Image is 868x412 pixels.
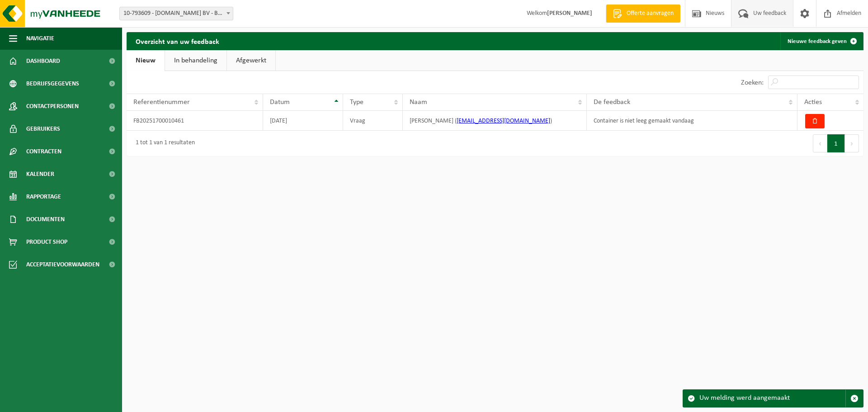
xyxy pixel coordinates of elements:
span: Acties [804,99,822,106]
span: Datum [270,99,290,106]
span: Contracten [26,140,61,163]
a: Offerte aanvragen [606,5,680,23]
span: Product Shop [26,231,67,253]
label: Zoeken: [741,79,764,86]
span: Rapportage [26,185,61,208]
button: Next [845,134,859,152]
a: Nieuw [127,50,165,71]
td: Container is niet leeg gemaakt vandaag [587,111,798,131]
span: Referentienummer [133,99,190,106]
span: Bedrijfsgegevens [26,72,79,95]
div: Uw melding werd aangemaakt [699,390,845,407]
td: FB20251700010461 [127,111,263,131]
a: Nieuwe feedback geven [780,32,863,50]
span: Documenten [26,208,65,231]
td: [DATE] [263,111,343,131]
span: Gebruikers [26,118,60,140]
span: 10-793609 - L.E.CARS BV - BAASRODE [119,7,233,20]
strong: [PERSON_NAME] [547,10,592,17]
h2: Overzicht van uw feedback [127,32,228,50]
span: Navigatie [26,27,54,50]
div: 1 tot 1 van 1 resultaten [131,135,195,152]
span: Offerte aanvragen [624,9,676,18]
td: [PERSON_NAME] ( ) [403,111,587,131]
span: Type [350,99,363,106]
span: Acceptatievoorwaarden [26,253,99,276]
a: [EMAIL_ADDRESS][DOMAIN_NAME] [457,118,550,124]
button: Previous [813,134,827,152]
span: Naam [410,99,427,106]
span: Kalender [26,163,54,185]
span: Contactpersonen [26,95,79,118]
span: 10-793609 - L.E.CARS BV - BAASRODE [120,7,233,20]
td: Vraag [343,111,403,131]
span: Dashboard [26,50,60,72]
span: De feedback [594,99,630,106]
button: 1 [827,134,845,152]
a: In behandeling [165,50,226,71]
a: Afgewerkt [227,50,275,71]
